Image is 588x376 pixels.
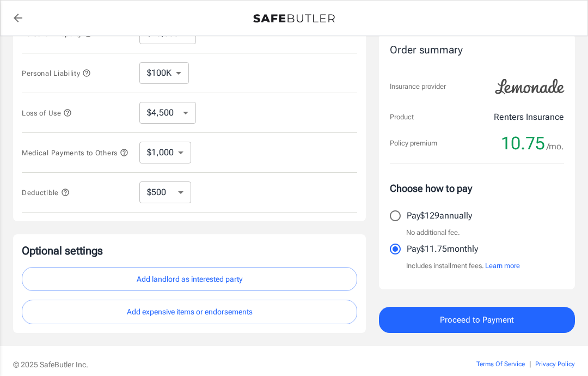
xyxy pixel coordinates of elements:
button: Deductible [22,186,70,199]
button: Learn more [485,260,520,271]
button: Medical Payments to Others [22,146,128,159]
img: Back to quotes [253,14,335,23]
div: Order summary [390,43,564,58]
span: Personal Liability [22,69,91,77]
button: Loss of Use [22,106,72,119]
p: Choose how to pay [390,181,564,196]
button: Proceed to Payment [379,307,575,333]
span: /mo. [547,139,564,154]
p: Renters Insurance [494,111,564,124]
button: Add landlord as interested party [22,267,357,292]
p: Pay $11.75 monthly [407,242,478,256]
span: 10.75 [501,132,545,154]
button: Add expensive items or endorsements [22,300,357,324]
p: Product [390,112,414,123]
a: Privacy Policy [535,360,575,368]
p: Optional settings [22,243,357,258]
p: Pay $129 annually [407,209,472,222]
span: Loss of Use [22,109,72,117]
p: No additional fee. [406,227,460,238]
p: © 2025 SafeButler Inc. [13,359,431,370]
p: Insurance provider [390,81,446,92]
a: back to quotes [7,7,29,29]
button: Personal Liability [22,66,91,80]
span: Proceed to Payment [440,313,514,327]
a: Terms Of Service [476,360,525,368]
span: Deductible [22,189,70,197]
p: Includes installment fees. [406,260,520,271]
span: | [529,360,531,368]
p: Policy premium [390,138,437,149]
img: Lemonade [489,71,571,102]
span: Medical Payments to Others [22,149,128,157]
